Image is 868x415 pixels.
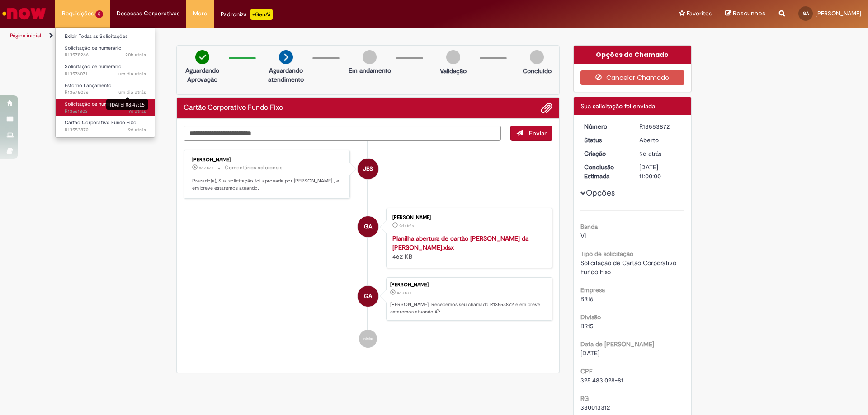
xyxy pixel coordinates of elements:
[390,301,547,315] p: [PERSON_NAME]! Recebemos seu chamado R13553872 e em breve estaremos atuando.
[580,403,610,411] span: 330013312
[639,135,681,145] div: Aberto
[580,70,685,85] button: Cancelar Chamado
[399,223,414,228] time: 22/09/2025 09:27:47
[580,322,594,330] span: BR15
[193,9,207,18] span: More
[541,102,552,114] button: Adicionar anexos
[56,43,155,60] a: Aberto R13578266 : Solicitação de numerário
[580,223,598,231] b: Banda
[65,63,122,70] span: Solicitação de numerário
[65,126,146,134] span: R13553872
[56,99,155,116] a: Aberto R13561803 : Solicitação de numerário
[580,340,654,348] b: Data de [PERSON_NAME]
[55,27,155,138] ul: Requisições
[195,50,209,64] img: check-circle-green.png
[399,223,414,228] span: 9d atrás
[580,102,655,110] span: Sua solicitação foi enviada
[95,10,103,18] span: 5
[250,9,273,20] p: +GenAi
[580,295,594,303] span: BR16
[358,286,378,307] div: GIULIA GABRIELI SILVA ALEIXO
[446,50,460,64] img: img-circle-grey.png
[510,126,552,141] button: Enviar
[56,81,155,98] a: Aberto R13575036 : Estorno Lançamento
[577,135,633,145] dt: Status
[225,164,283,172] small: Comentários adicionais
[364,285,372,307] span: GA
[733,9,765,18] span: Rascunhos
[529,129,547,137] span: Enviar
[580,394,589,402] b: RG
[639,149,681,158] div: 22/09/2025 09:29:38
[65,45,122,51] span: Solicitação de numerário
[106,99,148,110] div: [DATE] 08:47:15
[128,126,146,133] time: 22/09/2025 09:29:39
[363,50,377,64] img: img-circle-grey.png
[199,165,213,171] time: 22/09/2025 12:34:31
[184,104,283,112] h2: Cartão Corporativo Fundo Fixo Histórico de tíquete
[65,89,146,96] span: R13575036
[364,216,372,238] span: GA
[56,62,155,79] a: Aberto R13576071 : Solicitação de numerário
[392,234,543,261] div: 462 KB
[816,9,861,17] span: [PERSON_NAME]
[65,82,112,89] span: Estorno Lançamento
[56,32,155,42] a: Exibir Todas as Solicitações
[577,122,633,131] dt: Número
[65,51,146,59] span: R13578266
[56,118,155,135] a: Aberto R13553872 : Cartão Corporativo Fundo Fixo
[279,50,293,64] img: arrow-next.png
[580,250,633,258] b: Tipo de solicitação
[577,163,633,181] dt: Conclusão Estimada
[639,163,681,181] div: [DATE] 11:00:00
[199,165,213,171] span: 8d atrás
[65,70,146,78] span: R13576071
[580,232,586,240] span: VI
[574,46,692,64] div: Opções do Chamado
[264,66,308,84] p: Aguardando atendimento
[128,108,146,115] span: 7d atrás
[580,367,592,375] b: CPF
[392,215,543,220] div: [PERSON_NAME]
[125,51,146,58] span: 20h atrás
[62,9,94,18] span: Requisições
[1,5,47,23] img: ServiceNow
[440,66,467,75] p: Validação
[392,234,528,252] a: Planilha abertura de cartão [PERSON_NAME] da [PERSON_NAME].xlsx
[523,66,552,75] p: Concluído
[390,282,547,288] div: [PERSON_NAME]
[803,10,809,16] span: GA
[349,66,391,75] p: Em andamento
[725,9,765,18] a: Rascunhos
[580,313,601,321] b: Divisão
[577,149,633,158] dt: Criação
[580,286,605,294] b: Empresa
[639,122,681,131] div: R13553872
[580,349,599,357] span: [DATE]
[125,51,146,58] time: 29/09/2025 16:42:50
[192,177,343,191] p: Prezado(a), Sua solicitação foi aprovada por [PERSON_NAME] , e em breve estaremos atuando.
[128,108,146,115] time: 24/09/2025 09:39:16
[10,32,41,39] a: Página inicial
[687,9,712,18] span: Favoritos
[580,376,623,384] span: 325.483.028-81
[192,157,343,163] div: [PERSON_NAME]
[65,119,137,126] span: Cartão Corporativo Fundo Fixo
[128,126,146,133] span: 9d atrás
[65,108,146,115] span: R13561803
[118,70,146,77] span: um dia atrás
[221,9,273,20] div: Padroniza
[117,9,179,18] span: Despesas Corporativas
[530,50,544,64] img: img-circle-grey.png
[639,149,661,158] span: 9d atrás
[639,149,661,158] time: 22/09/2025 09:29:38
[397,290,411,296] time: 22/09/2025 09:29:38
[184,126,501,141] textarea: Digite sua mensagem aqui...
[580,259,678,276] span: Solicitação de Cartão Corporativo Fundo Fixo
[184,141,552,357] ul: Histórico de tíquete
[358,159,378,179] div: Joao Emanuel Santos Andrade
[118,89,146,96] span: um dia atrás
[7,28,572,44] ul: Trilhas de página
[363,158,373,180] span: JES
